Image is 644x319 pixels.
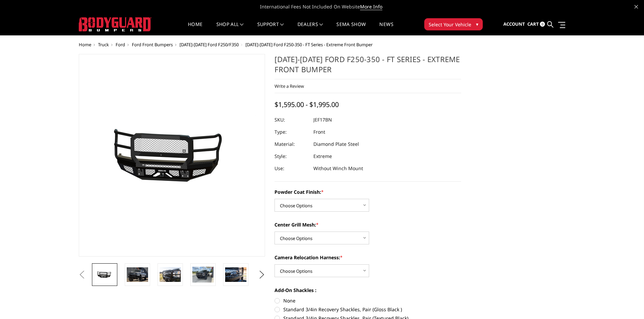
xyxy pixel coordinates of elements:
dd: Without Winch Mount [313,162,363,175]
a: Truck [98,42,109,48]
a: SEMA Show [336,22,366,35]
span: [DATE]-[DATE] Ford F250-350 - FT Series - Extreme Front Bumper [245,42,373,48]
span: $1,595.00 - $1,995.00 [275,100,339,109]
span: 0 [540,22,545,27]
img: 2017-2022 Ford F250-350 - FT Series - Extreme Front Bumper [160,267,181,282]
label: Camera Relocation Harness: [275,254,461,261]
a: Account [503,15,525,33]
a: 2017-2022 Ford F250-350 - FT Series - Extreme Front Bumper [79,54,265,257]
a: News [379,22,393,35]
a: Ford Front Bumpers [132,42,173,48]
dd: Diamond Plate Steel [313,138,359,150]
img: BODYGUARD BUMPERS [79,17,151,31]
dt: Style: [275,150,308,162]
dd: Extreme [313,150,332,162]
a: shop all [216,22,244,35]
dt: Type: [275,126,308,138]
dd: JEF17BN [313,114,332,126]
label: Add-On Shackles : [275,287,461,294]
a: Home [79,42,91,48]
span: Account [503,21,525,27]
dt: Use: [275,162,308,175]
span: Cart [527,21,539,27]
dt: SKU: [275,114,308,126]
a: More Info [360,3,382,10]
img: 2017-2022 Ford F250-350 - FT Series - Extreme Front Bumper [127,267,148,282]
a: Cart 0 [527,15,545,33]
button: Select Your Vehicle [424,18,483,30]
label: Powder Coat Finish: [275,188,461,195]
span: ▾ [476,21,478,28]
img: 2017-2022 Ford F250-350 - FT Series - Extreme Front Bumper [225,267,246,282]
a: Home [188,22,202,35]
dd: Front [313,126,325,138]
h1: [DATE]-[DATE] Ford F250-350 - FT Series - Extreme Front Bumper [275,54,461,79]
button: Previous [77,270,87,280]
span: Select Your Vehicle [429,21,471,28]
label: None [275,297,461,304]
label: Standard 3/4in Recovery Shackles, Pair (Gloss Black ) [275,306,461,313]
a: Write a Review [275,83,304,89]
button: Next [257,270,267,280]
a: Ford [116,42,125,48]
a: Support [257,22,284,35]
a: Dealers [297,22,323,35]
label: Center Grill Mesh: [275,221,461,228]
img: 2017-2022 Ford F250-350 - FT Series - Extreme Front Bumper [192,267,214,283]
dt: Material: [275,138,308,150]
a: [DATE]-[DATE] Ford F250/F350 [180,42,239,48]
